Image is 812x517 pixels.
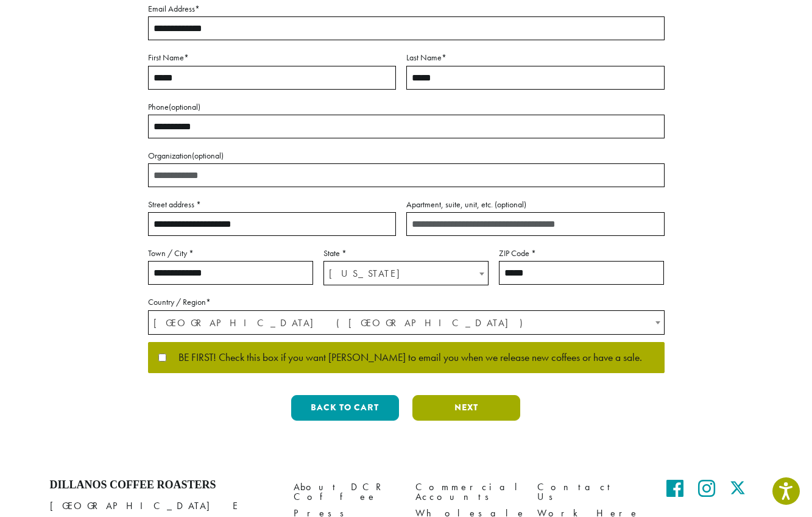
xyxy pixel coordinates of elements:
[406,197,665,212] label: Apartment, suite, unit, etc.
[415,479,519,505] a: Commercial Accounts
[149,311,664,335] span: United States (US)
[148,246,313,261] label: Town / City
[324,262,488,285] span: Idaho
[412,395,520,421] button: Next
[495,199,526,210] span: (optional)
[148,310,665,335] span: Country / Region
[291,395,399,421] button: Back to cart
[148,197,396,212] label: Street address
[158,354,166,362] input: BE FIRST! Check this box if you want [PERSON_NAME] to email you when we release new coffees or ha...
[294,479,397,505] a: About DCR Coffee
[166,352,642,363] span: BE FIRST! Check this box if you want [PERSON_NAME] to email you when we release new coffees or ha...
[148,50,396,65] label: First Name
[148,1,665,16] label: Email Address
[499,246,664,261] label: ZIP Code
[323,261,489,285] span: State
[169,101,200,112] span: (optional)
[50,479,275,492] h4: Dillanos Coffee Roasters
[406,50,665,65] label: Last Name
[537,479,641,505] a: Contact Us
[323,246,489,261] label: State
[192,150,224,161] span: (optional)
[148,148,665,163] label: Organization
